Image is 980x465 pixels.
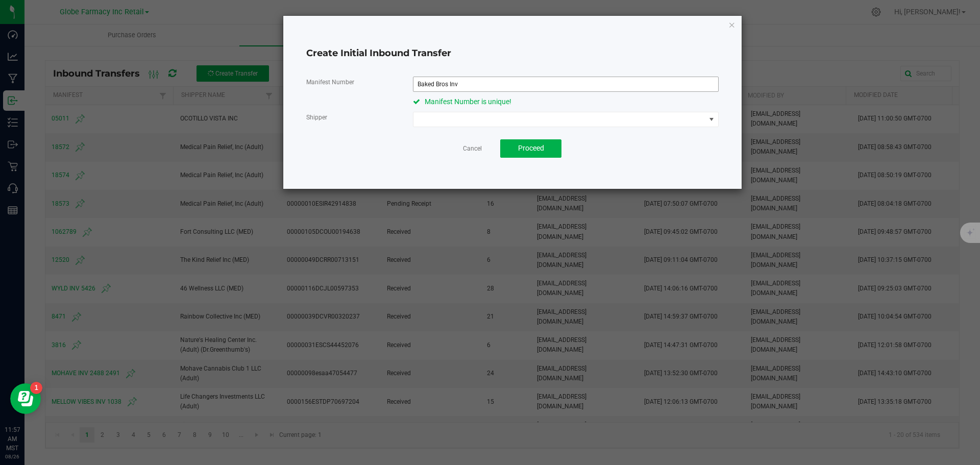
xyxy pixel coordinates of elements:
span: Shipper [306,114,327,121]
iframe: Resource center [10,383,41,414]
span: Create Initial Inbound Transfer [306,47,451,59]
span: Proceed [518,144,544,152]
a: Cancel [463,144,482,153]
span: Manifest Number is unique! [425,97,511,106]
button: Proceed [500,139,561,158]
iframe: Resource center unread badge [30,382,42,394]
span: Manifest Number [306,79,354,86]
